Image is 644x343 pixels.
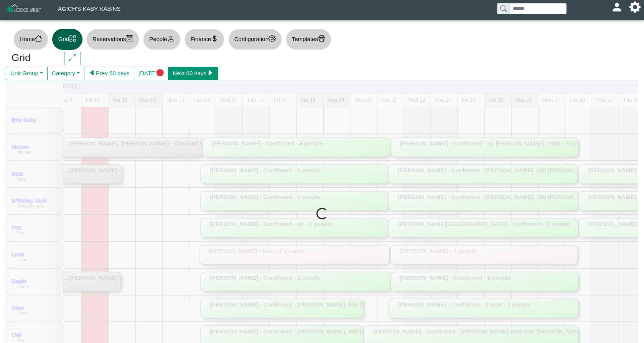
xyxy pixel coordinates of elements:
button: Peopleperson [143,29,180,50]
button: Configurationgear [228,29,282,50]
button: caret left fillPrev 60 days [84,67,134,81]
img: Z [6,3,43,16]
svg: person [167,35,175,42]
svg: printer [318,35,325,42]
button: arrows angle expand [64,52,81,66]
svg: gear fill [632,4,638,10]
button: Gridgrid [52,29,82,50]
button: Category [47,67,84,81]
svg: gear [268,35,276,42]
button: Templatesprinter [286,29,331,50]
svg: arrows angle expand [69,54,76,61]
button: Unit Group [6,67,48,81]
h3: Grid [12,52,53,64]
svg: person fill [614,4,620,10]
button: [DATE]circle fill [134,67,168,81]
button: Financecurrency dollar [184,29,224,50]
svg: search [500,5,506,12]
button: Reservationscalendar2 check [86,29,139,50]
svg: caret right fill [206,69,214,76]
svg: house [35,35,42,42]
svg: circle fill [156,69,164,76]
button: Next 60 dayscaret right fill [168,67,218,81]
svg: caret left fill [89,69,96,76]
button: Homehouse [13,29,48,50]
svg: currency dollar [211,35,218,42]
svg: grid [69,35,76,42]
svg: calendar2 check [126,35,133,42]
